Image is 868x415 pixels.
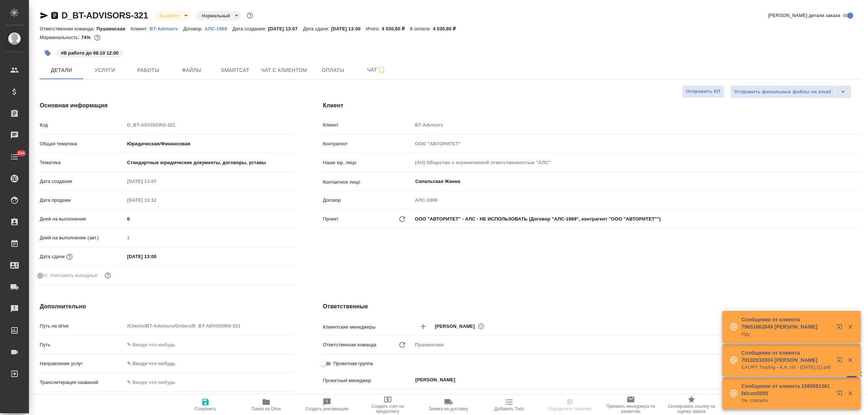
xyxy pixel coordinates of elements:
[412,157,860,168] input: Пустое поле
[150,26,183,31] p: BT-Advisors
[682,85,724,98] button: Отправить КП
[88,66,122,75] span: Услуги
[251,406,281,411] span: Папка на Drive
[196,11,241,21] div: В работе
[61,50,119,57] p: #В работе до 08.10 12.00
[40,253,65,260] p: Дата сдачи
[124,214,294,224] input: ✎ Введи что-нибудь
[81,35,92,40] p: 74%
[741,382,832,397] p: Сообщение от клиента 1585561361 falcon5555
[479,395,540,415] button: Добавить Todo
[195,406,216,411] span: Сохранить
[548,406,592,411] span: Определить тематику
[323,197,413,204] p: Договор
[174,66,209,75] span: Файлы
[323,101,860,110] h4: Клиент
[357,395,418,415] button: Создать счет на предоплату
[734,88,831,96] span: Отправить финальные файлы на email
[44,66,79,75] span: Детали
[236,395,297,415] button: Папка на Drive
[40,159,124,166] p: Тематика
[540,395,600,415] button: Определить тематику
[323,324,413,331] p: Клиентские менеджеры
[40,35,81,40] p: Маржинальность:
[204,25,232,31] a: АЛС-1969
[40,140,124,147] p: Общая тематика
[2,148,27,166] a: 294
[412,138,860,149] input: Пустое поле
[124,251,188,262] input: ✎ Введи что-нибудь
[124,176,188,187] input: Пустое поле
[124,120,294,130] input: Пустое поле
[40,26,97,31] p: Ответственная команда:
[124,339,294,350] input: ✎ Введи что-нибудь
[13,150,29,157] span: 294
[323,159,413,166] p: Наше юр. лицо
[204,26,232,31] p: АЛС-1969
[40,234,124,241] p: Дней на выполнение (авт.)
[362,404,414,414] span: Создать счет на предоплату
[605,404,657,414] span: Призвать менеджера по развитию
[124,138,294,150] div: Юридическая/Финансовая
[832,320,850,337] button: Открыть в новой вкладке
[843,324,858,330] button: Закрыть
[124,377,294,388] input: ✎ Введи что-нибудь
[429,406,468,411] span: Заявка на доставку
[377,66,386,74] svg: Подписаться
[323,140,413,147] p: Контрагент
[366,26,382,31] p: Итого:
[382,26,410,31] p: 4 030,80 ₽
[61,10,148,20] a: D_BT-ADVISORS-321
[730,85,835,98] button: Отправить финальные файлы на email
[297,395,357,415] button: Создать рекламацию
[323,179,413,186] p: Контактное лицо
[131,66,166,75] span: Работы
[412,120,860,130] input: Пустое поле
[418,395,479,415] button: Заявка на доставку
[218,66,252,75] span: Smartcat
[331,26,366,31] p: [DATE] 13:00
[40,302,294,311] h4: Дополнительно
[741,349,832,364] p: Сообщение от клиента 79102033304 [PERSON_NAME]
[843,390,858,397] button: Закрыть
[97,26,131,31] p: Пушкинская
[124,195,188,205] input: Пустое поле
[316,66,350,75] span: Оплаты
[65,252,74,261] button: Если добавить услуги и заполнить их объемом, то дата рассчитается автоматически
[103,271,112,280] button: Выбери, если сб и вс нужно считать рабочими днями для выполнения заказа.
[157,13,181,19] button: В работе
[412,339,860,351] div: Пушкинская
[40,101,294,110] h4: Основная информация
[40,215,124,223] p: Дней на выполнение
[306,406,349,411] span: Создать рекламацию
[323,215,339,223] p: Проект
[303,26,331,31] p: Дата сдачи:
[131,26,149,31] p: Клиент:
[56,50,124,56] span: В работе до 08.10 12.00
[843,357,858,363] button: Закрыть
[323,121,413,129] p: Клиент
[124,157,294,169] div: Стандартные юридические документы, договоры, уставы
[741,316,832,330] p: Сообщение от клиента 79651662849 [PERSON_NAME]
[40,178,124,185] p: Дата создания
[183,26,205,31] p: Договор:
[412,195,860,205] input: Пустое поле
[127,360,285,367] div: ✎ Введи что-нибудь
[150,25,183,31] a: BT-Advisors
[124,358,294,370] div: ✎ Введи что-нибудь
[323,341,376,348] p: Ответственная команда
[40,121,124,129] p: Код
[323,377,413,384] p: Проектный менеджер
[40,379,124,386] p: Транслитерация названий
[333,360,373,367] span: Проектная группа
[494,406,524,411] span: Добавить Todo
[40,322,124,330] p: Путь на drive
[200,13,232,19] button: Нормальный
[245,11,255,20] button: Доп статусы указывают на важность/срочность заказа
[661,395,722,415] button: Скопировать ссылку на оценку заказа
[323,302,860,311] h4: Ответственные
[233,26,268,31] p: Дата создания:
[50,272,98,279] span: Учитывать выходные
[40,45,56,61] button: Добавить тэг
[435,322,487,331] div: [PERSON_NAME]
